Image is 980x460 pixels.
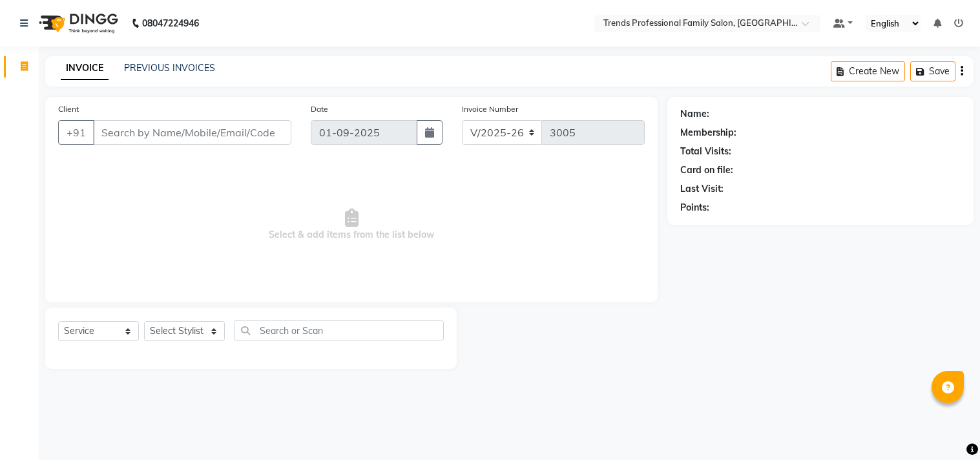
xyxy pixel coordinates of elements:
a: PREVIOUS INVOICES [124,62,215,74]
a: INVOICE [61,57,109,80]
button: Save [910,61,955,81]
button: +91 [58,120,94,145]
div: Name: [680,107,709,121]
span: Select & add items from the list below [58,160,645,289]
input: Search or Scan [235,320,444,340]
div: Membership: [680,126,736,140]
label: Client [58,103,79,115]
label: Invoice Number [462,103,518,115]
button: Create New [831,61,905,81]
div: Card on file: [680,163,733,177]
div: Last Visit: [680,182,724,196]
img: logo [33,5,121,41]
label: Date [311,103,328,115]
iframe: chat widget [926,408,967,447]
b: 08047224946 [142,5,199,41]
input: Search by Name/Mobile/Email/Code [93,120,291,145]
div: Points: [680,201,709,214]
div: Total Visits: [680,145,731,158]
